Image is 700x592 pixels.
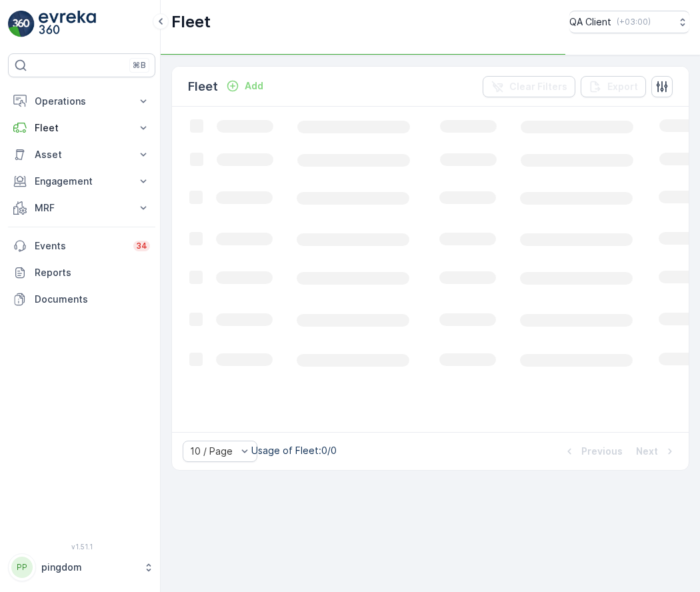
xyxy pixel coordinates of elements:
[245,79,263,93] p: Add
[483,76,575,97] button: Clear Filters
[251,444,337,457] p: Usage of Fleet : 0/0
[35,148,129,161] p: Asset
[35,201,129,215] p: MRF
[41,561,137,574] p: pingdom
[171,11,211,33] p: Fleet
[8,195,155,221] button: MRF
[8,259,155,286] a: Reports
[221,78,269,94] button: Add
[39,11,96,37] img: logo_light-DOdMpM7g.png
[617,17,651,27] p: ( +03:00 )
[35,293,150,306] p: Documents
[561,443,624,459] button: Previous
[8,233,155,259] a: Events34
[8,88,155,115] button: Operations
[509,80,567,93] p: Clear Filters
[8,11,35,37] img: logo
[569,15,611,29] p: QA Client
[636,445,658,458] p: Next
[35,266,150,279] p: Reports
[8,141,155,168] button: Asset
[35,95,129,108] p: Operations
[8,553,155,581] button: PPpingdom
[635,443,678,459] button: Next
[8,115,155,141] button: Fleet
[8,543,155,551] span: v 1.51.1
[581,445,623,458] p: Previous
[133,60,146,71] p: ⌘B
[607,80,638,93] p: Export
[569,11,689,33] button: QA Client(+03:00)
[35,121,129,135] p: Fleet
[11,557,33,578] div: PP
[35,175,129,188] p: Engagement
[188,77,218,96] p: Fleet
[8,168,155,195] button: Engagement
[136,241,147,251] p: 34
[8,286,155,313] a: Documents
[581,76,646,97] button: Export
[35,239,125,253] p: Events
